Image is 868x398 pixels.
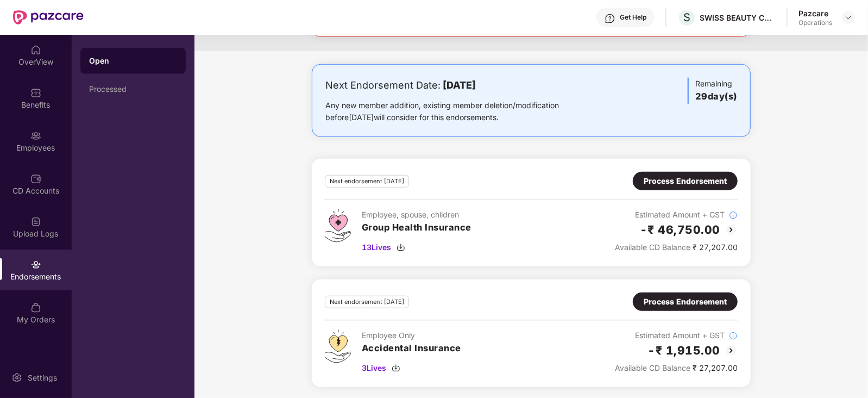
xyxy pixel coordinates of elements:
[13,10,84,24] img: New Pazcare Logo
[725,344,738,357] img: svg+xml;base64,PHN2ZyBpZD0iQmFjay0yMHgyMCIgeG1sbnM9Imh0dHA6Ly93d3cudzMub3JnLzIwMDAvc3ZnIiB3aWR0aD...
[798,18,832,27] div: Operations
[640,221,720,239] h2: -₹ 46,750.00
[392,364,400,372] img: svg+xml;base64,PHN2ZyBpZD0iRG93bmxvYWQtMzJ4MzIiIHhtbG5zPSJodHRwOi8vd3d3LnczLm9yZy8yMDAwL3N2ZyIgd2...
[362,209,471,221] div: Employee, spouse, children
[30,45,41,55] img: svg+xml;base64,PHN2ZyBpZD0iSG9tZSIgeG1sbnM9Imh0dHA6Ly93d3cudzMub3JnLzIwMDAvc3ZnIiB3aWR0aD0iMjAiIG...
[725,223,738,237] img: svg+xml;base64,PHN2ZyBpZD0iQmFjay0yMHgyMCIgeG1sbnM9Imh0dHA6Ly93d3cudzMub3JnLzIwMDAvc3ZnIiB3aWR0aD...
[24,372,60,383] div: Settings
[648,341,721,359] h2: -₹ 1,915.00
[325,100,593,123] div: Any new member addition, existing member deletion/modification before [DATE] will consider for th...
[325,296,409,308] div: Next endorsement [DATE]
[644,175,727,187] div: Process Endorsement
[325,209,351,242] img: svg+xml;base64,PHN2ZyB4bWxucz0iaHR0cDovL3d3dy53My5vcmcvMjAwMC9zdmciIHdpZHRoPSI0Ny43MTQiIGhlaWdodD...
[605,13,615,24] img: svg+xml;base64,PHN2ZyBpZD0iSGVscC0zMngzMiIgeG1sbnM9Imh0dHA6Ly93d3cudzMub3JnLzIwMDAvc3ZnIiB3aWR0aD...
[683,11,690,24] span: S
[362,362,386,374] span: 3 Lives
[615,209,738,221] div: Estimated Amount + GST
[620,13,646,22] div: Get Help
[615,241,738,253] div: ₹ 27,207.00
[644,296,727,308] div: Process Endorsement
[362,329,461,341] div: Employee Only
[615,363,690,372] span: Available CD Balance
[325,78,593,93] div: Next Endorsement Date:
[362,241,391,253] span: 13 Lives
[89,85,177,94] div: Processed
[30,259,41,270] img: svg+xml;base64,PHN2ZyBpZD0iRW5kb3JzZW1lbnRzIiB4bWxucz0iaHR0cDovL3d3dy53My5vcmcvMjAwMC9zdmciIHdpZH...
[695,90,737,104] h3: 29 day(s)
[30,216,41,227] img: svg+xml;base64,PHN2ZyBpZD0iVXBsb2FkX0xvZ3MiIGRhdGEtbmFtZT0iVXBsb2FkIExvZ3MiIHhtbG5zPSJodHRwOi8vd3...
[798,8,832,18] div: Pazcare
[325,175,409,188] div: Next endorsement [DATE]
[30,302,41,313] img: svg+xml;base64,PHN2ZyBpZD0iTXlfT3JkZXJzIiBkYXRhLW5hbWU9Ik15IE9yZGVycyIgeG1sbnM9Imh0dHA6Ly93d3cudz...
[11,372,22,383] img: svg+xml;base64,PHN2ZyBpZD0iU2V0dGluZy0yMHgyMCIgeG1sbnM9Imh0dHA6Ly93d3cudzMub3JnLzIwMDAvc3ZnIiB3aW...
[700,13,776,23] div: SWISS BEAUTY COSMETICS PRIVATE LIMITED
[30,88,41,98] img: svg+xml;base64,PHN2ZyBpZD0iQmVuZWZpdHMiIHhtbG5zPSJodHRwOi8vd3d3LnczLm9yZy8yMDAwL3N2ZyIgd2lkdGg9Ij...
[844,13,853,22] img: svg+xml;base64,PHN2ZyBpZD0iRHJvcGRvd24tMzJ4MzIiIHhtbG5zPSJodHRwOi8vd3d3LnczLm9yZy8yMDAwL3N2ZyIgd2...
[325,329,351,363] img: svg+xml;base64,PHN2ZyB4bWxucz0iaHR0cDovL3d3dy53My5vcmcvMjAwMC9zdmciIHdpZHRoPSI0OS4zMjEiIGhlaWdodD...
[362,221,471,235] h3: Group Health Insurance
[30,130,41,141] img: svg+xml;base64,PHN2ZyBpZD0iRW1wbG95ZWVzIiB4bWxucz0iaHR0cDovL3d3dy53My5vcmcvMjAwMC9zdmciIHdpZHRoPS...
[688,78,737,104] div: Remaining
[615,242,690,252] span: Available CD Balance
[729,332,738,340] img: svg+xml;base64,PHN2ZyBpZD0iSW5mb18tXzMyeDMyIiBkYXRhLW5hbWU9IkluZm8gLSAzMngzMiIgeG1sbnM9Imh0dHA6Ly...
[443,79,476,91] b: [DATE]
[362,341,461,356] h3: Accidental Insurance
[615,329,738,341] div: Estimated Amount + GST
[615,362,738,374] div: ₹ 27,207.00
[397,243,405,252] img: svg+xml;base64,PHN2ZyBpZD0iRG93bmxvYWQtMzJ4MzIiIHhtbG5zPSJodHRwOi8vd3d3LnczLm9yZy8yMDAwL3N2ZyIgd2...
[729,211,738,220] img: svg+xml;base64,PHN2ZyBpZD0iSW5mb18tXzMyeDMyIiBkYXRhLW5hbWU9IkluZm8gLSAzMngzMiIgeG1sbnM9Imh0dHA6Ly...
[30,173,41,184] img: svg+xml;base64,PHN2ZyBpZD0iQ0RfQWNjb3VudHMiIGRhdGEtbmFtZT0iQ0QgQWNjb3VudHMiIHhtbG5zPSJodHRwOi8vd3...
[89,55,177,66] div: Open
